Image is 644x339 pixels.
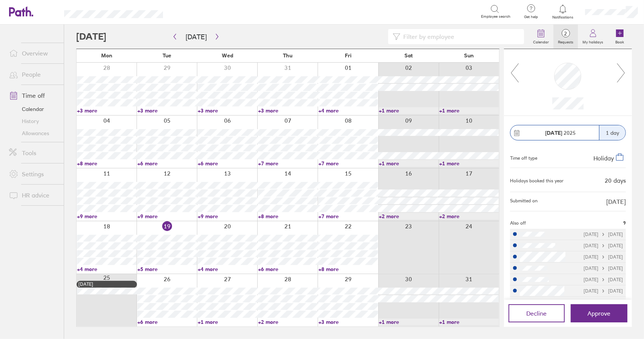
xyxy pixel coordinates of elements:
a: +6 more [137,319,197,325]
span: Get help [519,15,543,19]
div: [DATE] [DATE] [584,266,623,271]
a: +8 more [258,213,318,220]
span: [DATE] [606,198,626,205]
a: +1 more [379,107,438,114]
a: +6 more [198,160,257,167]
span: Fri [345,52,352,59]
a: +1 more [198,319,257,325]
a: +9 more [77,213,137,220]
a: +3 more [258,107,318,114]
a: +1 more [379,160,438,167]
a: My holidays [578,25,608,49]
div: Search [183,8,203,15]
a: +9 more [198,213,257,220]
a: +1 more [379,319,438,325]
a: +3 more [77,107,137,114]
label: Book [611,38,629,45]
span: Also off [510,220,526,226]
button: Approve [571,304,627,322]
span: 9 [623,220,626,226]
a: +3 more [137,107,197,114]
label: Calendar [529,38,553,45]
span: Sat [404,52,413,59]
a: +7 more [258,160,318,167]
span: Tue [163,52,171,59]
a: +6 more [258,266,318,273]
span: Sun [464,52,474,59]
span: Notifications [551,15,575,20]
a: Time off [3,88,64,103]
span: Employee search [481,14,510,19]
a: HR advice [3,188,64,203]
span: Submitted on [510,198,538,205]
a: +1 more [439,160,499,167]
a: Tools [3,145,64,160]
a: Calendar [3,103,64,115]
a: +4 more [198,266,257,273]
a: +6 more [137,160,197,167]
div: [DATE] [DATE] [584,254,623,260]
a: +4 more [318,107,378,114]
span: 2025 [545,130,576,136]
button: Decline [509,304,565,322]
input: Filter by employee [400,29,520,44]
a: Settings [3,166,64,182]
div: [DATE] [78,282,135,287]
a: +8 more [318,266,378,273]
a: +1 more [439,319,499,325]
a: +2 more [439,213,499,220]
a: +2 more [379,213,438,220]
span: Decline [527,310,547,317]
span: Holiday [593,154,614,162]
button: [DATE] [180,31,213,43]
a: +1 more [439,107,499,114]
a: +3 more [198,107,257,114]
div: [DATE] [DATE] [584,232,623,237]
div: [DATE] [DATE] [584,288,623,294]
strong: [DATE] [545,129,562,136]
span: Approve [588,310,611,317]
span: 2 [553,31,578,37]
a: 2Requests [553,25,578,49]
a: +2 more [258,319,318,325]
a: +3 more [318,319,378,325]
div: [DATE] [DATE] [584,243,623,248]
div: Holidays booked this year [510,178,564,183]
span: Mon [101,52,112,59]
a: Overview [3,46,64,61]
a: Book [608,25,632,49]
a: +8 more [77,160,137,167]
a: +7 more [318,213,378,220]
a: +9 more [137,213,197,220]
span: Thu [283,52,292,59]
a: Allowances [3,127,64,139]
div: Time off type [510,153,537,162]
a: Notifications [551,4,575,20]
div: 20 days [605,177,626,184]
a: +4 more [77,266,137,273]
div: 1 day [599,125,626,140]
span: Wed [222,52,233,59]
a: History [3,115,64,127]
label: My holidays [578,38,608,45]
a: Calendar [529,25,553,49]
div: [DATE] [DATE] [584,277,623,282]
label: Requests [553,38,578,45]
a: People [3,67,64,82]
a: +5 more [137,266,197,273]
a: +7 more [318,160,378,167]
